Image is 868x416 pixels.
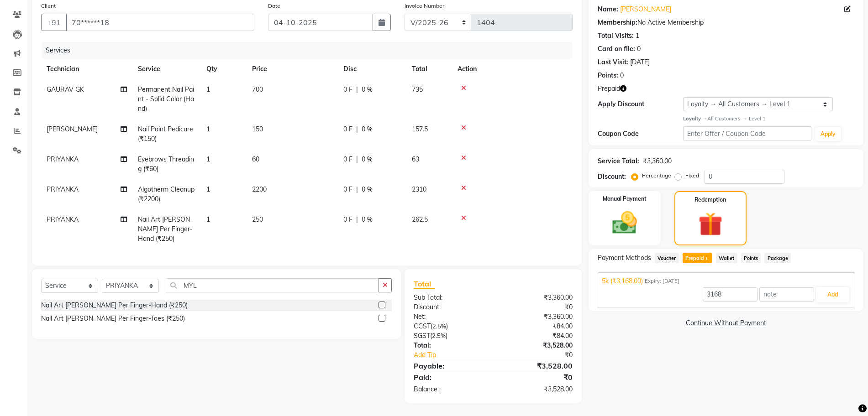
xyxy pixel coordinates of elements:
a: [PERSON_NAME] [620,5,671,14]
div: ( ) [407,331,493,341]
button: Apply [815,127,841,141]
div: Card on file: [598,44,635,54]
div: 0 [620,71,624,80]
div: Net: [407,312,493,322]
div: ₹3,528.00 [493,341,579,350]
span: 1 [206,215,210,224]
div: Sub Total: [407,293,493,302]
span: 0 F [343,215,352,224]
span: Voucher [655,253,679,263]
span: Eyebrows Threading (₹60) [138,155,194,173]
span: 1 [704,256,709,262]
div: ₹3,528.00 [493,385,579,394]
strong: Loyalty → [683,115,707,122]
span: | [356,215,358,224]
label: Percentage [642,172,671,180]
span: 262.5 [412,215,428,224]
span: 150 [252,125,263,133]
a: Add Tip [407,350,508,360]
span: | [356,185,358,194]
span: Total [414,279,435,289]
div: Payable: [407,360,493,371]
span: [PERSON_NAME] [47,125,98,133]
span: 2.5% [432,322,446,330]
span: PRIYANKA [47,215,79,224]
span: 63 [412,155,419,163]
div: Last Visit: [598,57,628,67]
div: Paid: [407,372,493,383]
div: ₹3,360.00 [493,293,579,302]
span: | [356,85,358,94]
th: Qty [201,59,247,79]
span: 0 % [362,215,373,224]
label: Manual Payment [603,195,647,203]
span: 0 F [343,125,352,134]
span: 5k (₹3,168.00) [602,276,643,286]
span: | [356,155,358,164]
span: 0 F [343,155,352,164]
div: ₹84.00 [493,331,579,341]
span: Wallet [716,253,737,263]
input: Enter Offer / Coupon Code [683,126,811,140]
div: ₹3,360.00 [493,312,579,322]
span: 157.5 [412,125,428,133]
div: Nail Art [PERSON_NAME] Per Finger-Toes (₹250) [41,314,185,323]
span: Payment Methods [598,253,651,263]
label: Date [268,2,280,10]
div: Total Visits: [598,31,634,41]
span: 0 % [362,155,373,164]
div: Points: [598,71,618,80]
div: Balance : [407,385,493,394]
span: 0 % [362,125,373,134]
label: Invoice Number [405,2,444,10]
input: Search or Scan [166,278,379,292]
span: 60 [252,155,259,163]
span: 0 % [362,185,373,194]
span: Prepaid [683,253,712,263]
a: Continue Without Payment [590,318,862,328]
span: 1 [206,185,210,193]
button: +91 [41,14,67,31]
span: PRIYANKA [47,155,79,163]
span: Permanent Nail Paint - Solid Color (Hand) [138,85,194,113]
img: _cash.svg [605,208,645,237]
div: Total: [407,341,493,350]
div: ₹3,528.00 [493,360,579,371]
div: Discount: [407,302,493,312]
th: Technician [41,59,132,79]
span: Package [764,253,791,263]
span: 735 [412,85,423,94]
div: ₹84.00 [493,322,579,331]
span: 700 [252,85,263,94]
th: Total [406,59,452,79]
span: Nail Paint Pedicure (₹150) [138,125,193,143]
div: Membership: [598,18,637,27]
label: Fixed [685,172,699,180]
div: 0 [637,44,641,54]
div: ₹3,360.00 [643,156,672,166]
input: Search by Name/Mobile/Email/Code [66,14,254,31]
div: ( ) [407,322,493,331]
span: PRIYANKA [47,185,79,193]
span: Expiry: [DATE] [645,277,679,285]
span: 2200 [252,185,267,193]
div: Discount: [598,172,626,182]
div: Nail Art [PERSON_NAME] Per Finger-Hand (₹250) [41,301,188,310]
span: 2.5% [432,332,446,339]
label: Redemption [694,196,726,204]
span: 0 % [362,85,373,94]
div: No Active Membership [598,18,854,27]
label: Client [41,2,56,10]
input: note [759,287,814,302]
div: ₹0 [493,302,579,312]
span: 1 [206,155,210,163]
div: Apply Discount [598,99,683,109]
div: ₹0 [493,372,579,383]
div: 1 [636,31,639,41]
button: Add [816,287,849,302]
span: Nail Art [PERSON_NAME] Per Finger-Hand (₹250) [138,215,193,243]
span: | [356,125,358,134]
span: Points [741,253,761,263]
div: Coupon Code [598,129,683,139]
div: Services [42,42,579,59]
